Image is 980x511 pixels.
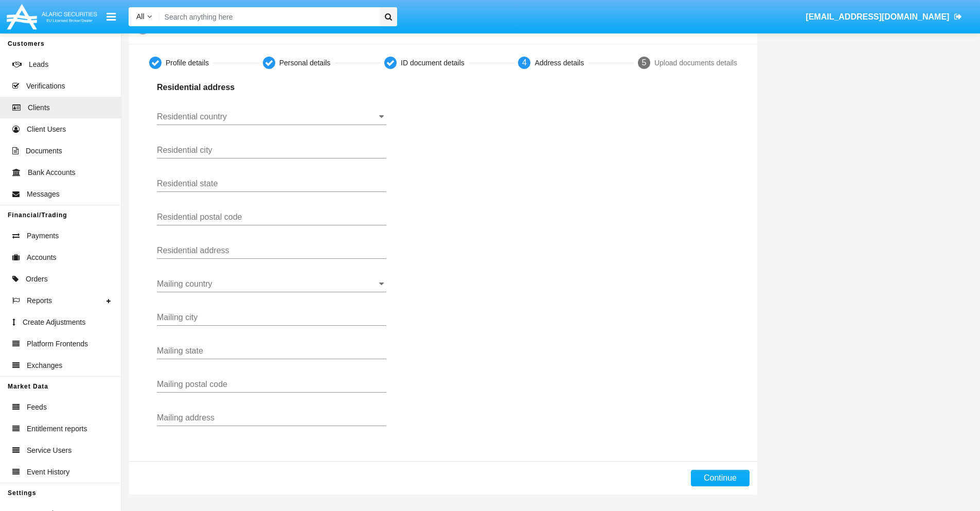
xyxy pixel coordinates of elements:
[27,189,60,200] span: Messages
[27,402,47,413] span: Feeds
[27,124,66,135] span: Client Users
[166,58,209,68] div: Profile details
[806,12,949,21] span: [EMAIL_ADDRESS][DOMAIN_NAME]
[27,445,72,456] span: Service Users
[691,470,750,486] button: Continue
[26,274,48,285] span: Orders
[801,3,967,31] a: [EMAIL_ADDRESS][DOMAIN_NAME]
[28,167,76,178] span: Bank Accounts
[23,317,85,328] span: Create Adjustments
[129,11,159,22] a: All
[27,231,59,241] span: Payments
[157,81,386,94] p: Residential address
[159,7,376,26] input: Search
[5,2,99,32] img: Logo image
[401,58,465,68] div: ID document details
[534,58,584,68] div: Address details
[27,252,57,263] span: Accounts
[27,424,87,434] span: Entitlement reports
[27,339,88,349] span: Platform Frontends
[522,58,527,67] span: 4
[26,146,62,156] span: Documents
[654,58,737,68] div: Upload documents details
[28,102,50,113] span: Clients
[27,360,62,371] span: Exchanges
[26,81,65,92] span: Verifications
[642,58,646,67] span: 5
[27,295,52,306] span: Reports
[279,58,331,68] div: Personal details
[27,467,69,478] span: Event History
[136,12,145,21] span: All
[29,59,48,70] span: Leads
